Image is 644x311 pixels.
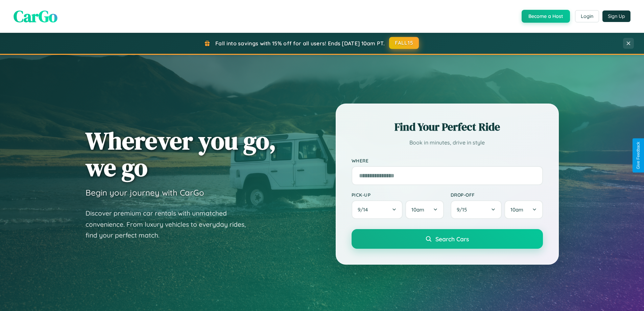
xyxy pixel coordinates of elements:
h1: Wherever you go, we go [86,127,276,181]
p: Discover premium car rentals with unmatched convenience. From luxury vehicles to everyday rides, ... [86,208,255,241]
button: 9/15 [451,200,502,219]
button: Become a Host [522,10,570,23]
button: Sign Up [602,10,630,22]
label: Drop-off [451,192,543,198]
button: Login [575,10,599,22]
button: 10am [504,200,543,219]
button: 10am [405,200,444,219]
button: Search Cars [352,229,543,249]
span: Fall into savings with 15% off for all users! Ends [DATE] 10am PT. [215,40,385,47]
h3: Begin your journey with CarGo [86,187,204,198]
span: CarGo [14,5,57,27]
div: Give Feedback [636,142,641,169]
span: 9 / 15 [457,206,470,213]
p: Book in minutes, drive in style [352,138,543,148]
span: 10am [510,206,523,213]
button: FALL15 [389,37,419,49]
h2: Find Your Perfect Ride [352,119,543,134]
label: Pick-up [352,192,444,198]
span: 9 / 14 [358,206,371,213]
button: 9/14 [352,200,403,219]
label: Where [352,158,543,163]
span: 10am [411,206,424,213]
span: Search Cars [435,235,469,243]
